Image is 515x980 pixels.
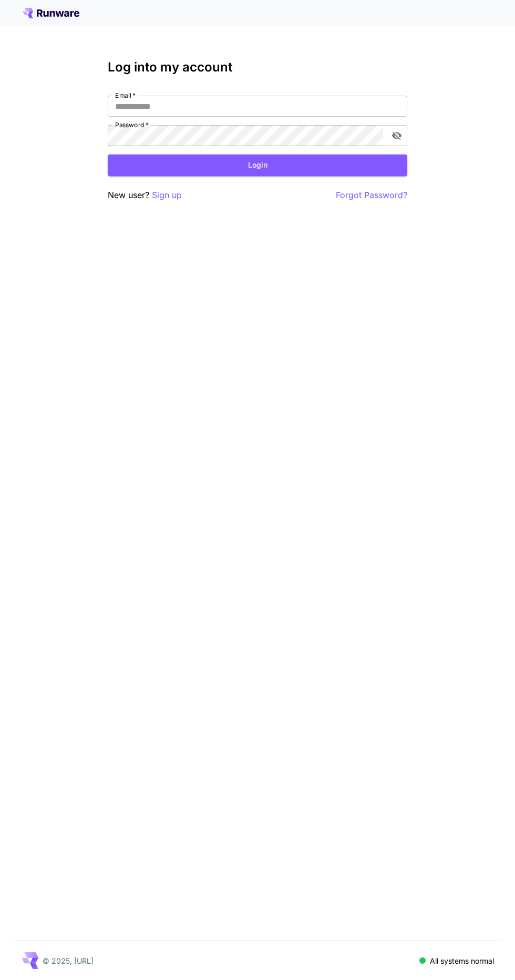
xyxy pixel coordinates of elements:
[387,126,406,145] button: toggle password visibility
[430,955,494,966] p: All systems normal
[336,189,407,202] button: Forgot Password?
[152,189,182,202] button: Sign up
[108,60,407,75] h3: Log into my account
[108,189,182,202] p: New user?
[115,91,136,100] label: Email
[108,154,407,176] button: Login
[43,955,94,966] p: © 2025, [URL]
[115,120,149,129] label: Password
